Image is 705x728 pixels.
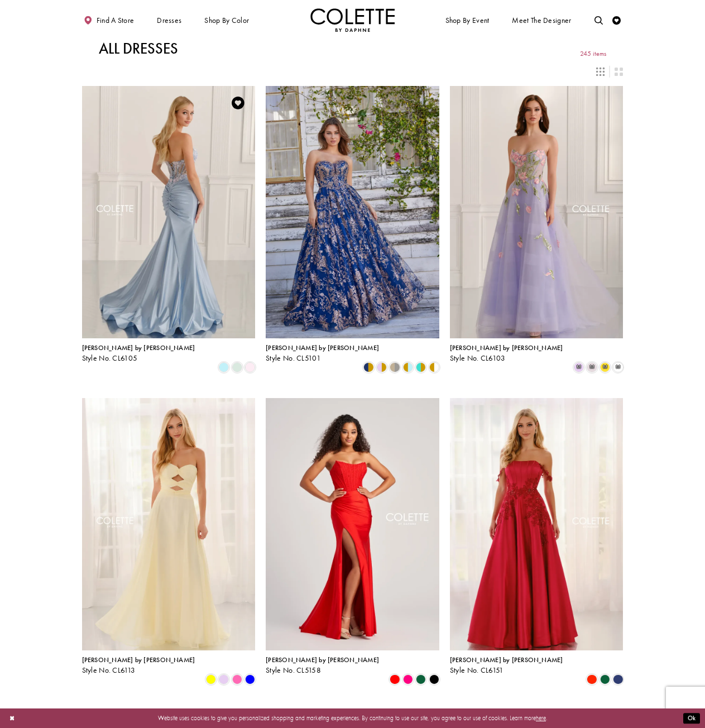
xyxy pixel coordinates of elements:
div: Colette by Daphne Style No. CL6105 [82,344,195,362]
span: Style No. CL5158 [266,665,321,675]
a: Visit Colette by Daphne Style No. CL6105 Page [82,86,256,338]
a: Visit Home Page [310,8,395,32]
i: Red [390,674,400,684]
i: Lilac [219,674,229,684]
a: Add to Wishlist [229,94,247,112]
i: Yellow/Multi [600,362,610,372]
div: Colette by Daphne Style No. CL5158 [266,657,379,674]
a: Visit Colette by Daphne Style No. CL5101 Page [266,86,439,338]
button: Close Dialog [5,711,19,726]
i: Navy/Gold [363,362,373,372]
div: Colette by Daphne Style No. CL6103 [450,344,563,362]
a: Visit Colette by Daphne Style No. CL6113 Page [82,398,256,650]
i: Lilac/Multi [574,362,584,372]
i: Black [429,674,439,684]
i: Light Sage [232,362,242,372]
i: Light Blue/Gold [403,362,413,372]
i: White/Multi [613,362,623,372]
a: Visit Colette by Daphne Style No. CL6103 Page [450,86,624,338]
div: Colette by Daphne Style No. CL6113 [82,657,195,674]
p: Website uses cookies to give you personalized shopping and marketing experiences. By continuing t... [61,712,644,724]
a: Check Wishlist [611,8,624,32]
div: Colette by Daphne Style No. CL6151 [450,657,563,674]
i: Hunter [416,674,426,684]
i: Blue [245,674,255,684]
span: Meet the designer [512,16,571,25]
i: Light Pink [245,362,255,372]
span: Shop By Event [443,8,491,32]
i: Hunter Green [600,674,610,684]
span: Switch layout to 2 columns [615,68,623,76]
span: Style No. CL6105 [82,353,138,363]
span: Switch layout to 3 columns [596,68,605,76]
i: Gold/Pewter [390,362,400,372]
span: [PERSON_NAME] by [PERSON_NAME] [266,343,379,352]
h1: All Dresses [99,40,178,57]
span: [PERSON_NAME] by [PERSON_NAME] [266,655,379,664]
a: Toggle search [592,8,605,32]
span: Style No. CL5101 [266,353,321,363]
img: Colette by Daphne [310,8,395,32]
i: Scarlet [587,674,597,684]
span: [PERSON_NAME] by [PERSON_NAME] [450,655,563,664]
span: 245 items [580,50,606,58]
span: Style No. CL6151 [450,665,504,675]
i: Light Blue [219,362,229,372]
button: Submit Dialog [683,713,700,724]
a: here [536,714,546,722]
a: Meet the designer [510,8,574,32]
span: Shop by color [204,16,249,25]
span: Style No. CL6103 [450,353,506,363]
i: Navy Blue [613,674,623,684]
div: Layout Controls [76,62,628,80]
span: Shop by color [203,8,251,32]
span: [PERSON_NAME] by [PERSON_NAME] [82,343,195,352]
i: Turquoise/Gold [416,362,426,372]
a: Visit Colette by Daphne Style No. CL5158 Page [266,398,439,650]
a: Find a store [82,8,136,32]
i: Yellow [206,674,216,684]
span: [PERSON_NAME] by [PERSON_NAME] [82,655,195,664]
i: Pink/Multi [587,362,597,372]
span: Shop By Event [445,16,490,25]
span: Find a store [97,16,135,25]
a: Visit Colette by Daphne Style No. CL6151 Page [450,398,624,650]
span: [PERSON_NAME] by [PERSON_NAME] [450,343,563,352]
i: Gold/White [429,362,439,372]
span: Dresses [157,16,181,25]
i: Lilac/Gold [377,362,387,372]
span: Style No. CL6113 [82,665,136,675]
i: Pink [232,674,242,684]
i: Hot Pink [403,674,413,684]
div: Colette by Daphne Style No. CL5101 [266,344,379,362]
span: Dresses [155,8,184,32]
